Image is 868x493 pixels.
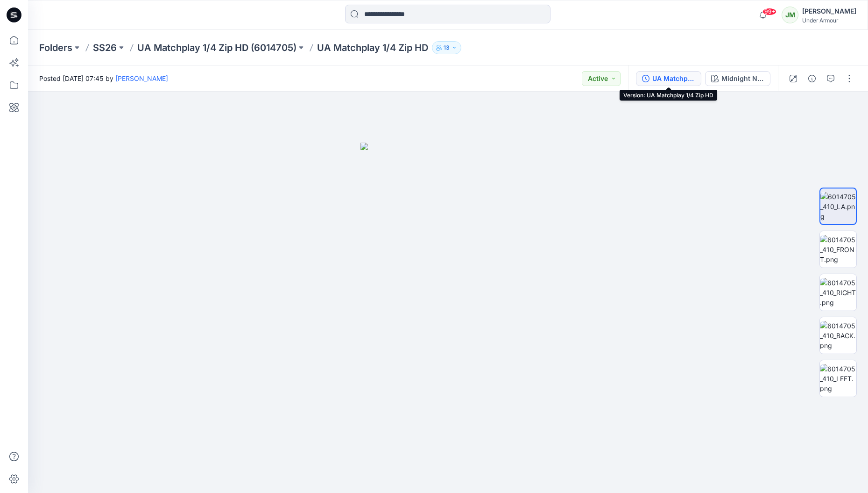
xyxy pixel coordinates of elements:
p: UA Matchplay 1/4 Zip HD [317,41,428,54]
p: 13 [444,43,450,53]
a: SS26 [93,41,117,54]
a: [PERSON_NAME] [115,74,168,82]
button: Details [804,71,819,86]
button: UA Matchplay 1/4 Zip HD [636,71,701,86]
span: 99+ [762,8,776,15]
a: UA Matchplay 1/4 Zip HD (6014705) [137,41,296,54]
img: 6014705_410_FRONT.png [820,235,856,264]
div: JM [782,7,798,23]
button: Midnight Navy / / Downpour Gray [705,71,770,86]
img: 6014705_410_LA.png [820,192,856,221]
img: 6014705_410_RIGHT.png [820,278,856,307]
div: Midnight Navy / / Downpour Gray [721,73,764,84]
a: Folders [39,41,72,54]
div: Under Armour [802,17,856,24]
span: Posted [DATE] 07:45 by [39,73,168,83]
button: 13 [432,41,461,54]
img: 6014705_410_LEFT.png [820,364,856,393]
div: [PERSON_NAME] [802,6,856,17]
img: eyJhbGciOiJIUzI1NiIsImtpZCI6IjAiLCJzbHQiOiJzZXMiLCJ0eXAiOiJKV1QifQ.eyJkYXRhIjp7InR5cGUiOiJzdG9yYW... [360,143,536,493]
div: UA Matchplay 1/4 Zip HD [652,73,695,84]
img: 6014705_410_BACK.png [820,321,856,350]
